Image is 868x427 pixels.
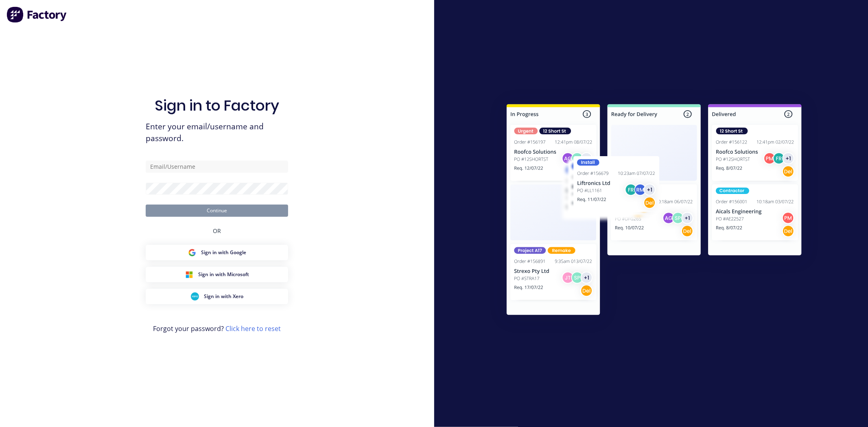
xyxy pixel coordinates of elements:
img: Sign in [489,88,820,334]
span: Sign in with Google [201,249,246,256]
div: OR [213,217,221,245]
button: Xero Sign inSign in with Xero [146,289,288,304]
img: Microsoft Sign in [185,270,193,279]
img: Factory [7,7,68,23]
span: Sign in with Xero [204,293,243,300]
span: Sign in with Microsoft [198,271,249,278]
img: Xero Sign in [191,292,199,301]
button: Microsoft Sign inSign in with Microsoft [146,267,288,282]
button: Continue [146,205,288,217]
img: Google Sign in [188,248,196,257]
span: Enter your email/username and password. [146,121,288,144]
button: Google Sign inSign in with Google [146,245,288,260]
input: Email/Username [146,161,288,173]
a: Click here to reset [225,324,281,333]
span: Forgot your password? [153,324,281,333]
h1: Sign in to Factory [155,97,279,114]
